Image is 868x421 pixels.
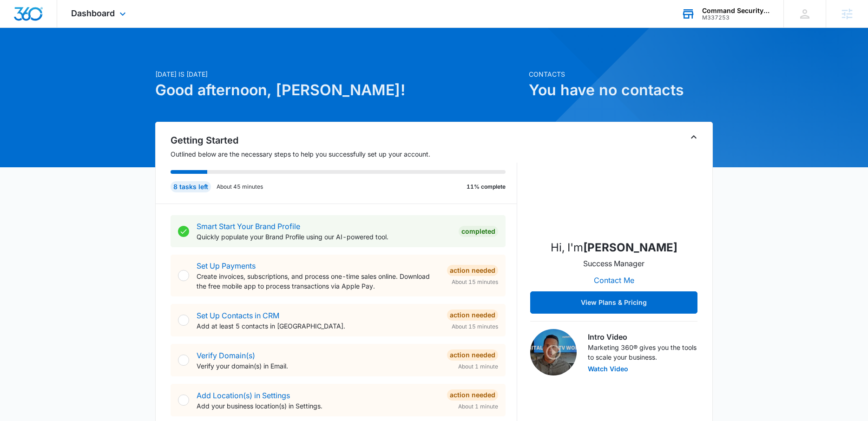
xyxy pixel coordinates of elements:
[447,309,498,321] div: Action Needed
[702,14,770,21] div: account id
[155,79,523,101] h1: Good afternoon, [PERSON_NAME]!
[197,271,440,291] p: Create invoices, subscriptions, and process one-time sales online. Download the free mobile app t...
[588,342,697,362] p: Marketing 360® gives you the tools to scale your business.
[452,278,498,286] span: About 15 minutes
[197,222,300,231] a: Smart Start Your Brand Profile
[567,139,660,232] img: Madison Hocknell
[197,232,451,242] p: Quickly populate your Brand Profile using our AI-powered tool.
[458,362,498,371] span: About 1 minute
[197,401,440,411] p: Add your business location(s) in Settings.
[530,291,697,314] button: View Plans & Pricing
[447,389,498,401] div: Action Needed
[71,8,115,18] span: Dashboard
[458,402,498,411] span: About 1 minute
[583,241,677,254] strong: [PERSON_NAME]
[583,258,644,269] p: Success Manager
[467,183,506,191] p: 11% complete
[171,181,211,192] div: 8 tasks left
[171,133,517,147] h2: Getting Started
[197,391,290,400] a: Add Location(s) in Settings
[197,321,440,331] p: Add at least 5 contacts in [GEOGRAPHIC_DATA].
[459,226,498,237] div: Completed
[551,239,677,256] p: Hi, I'm
[447,265,498,276] div: Action Needed
[585,269,644,291] button: Contact Me
[588,366,628,372] button: Watch Video
[529,69,713,79] p: Contacts
[529,79,713,101] h1: You have no contacts
[217,183,263,191] p: About 45 minutes
[197,351,255,360] a: Verify Domain(s)
[452,322,498,331] span: About 15 minutes
[197,311,279,320] a: Set Up Contacts in CRM
[197,261,256,270] a: Set Up Payments
[155,69,523,79] p: [DATE] is [DATE]
[588,331,697,342] h3: Intro Video
[171,149,517,159] p: Outlined below are the necessary steps to help you successfully set up your account.
[447,349,498,361] div: Action Needed
[702,7,770,14] div: account name
[530,329,577,375] img: Intro Video
[197,361,440,371] p: Verify your domain(s) in Email.
[688,132,699,143] button: Toggle Collapse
